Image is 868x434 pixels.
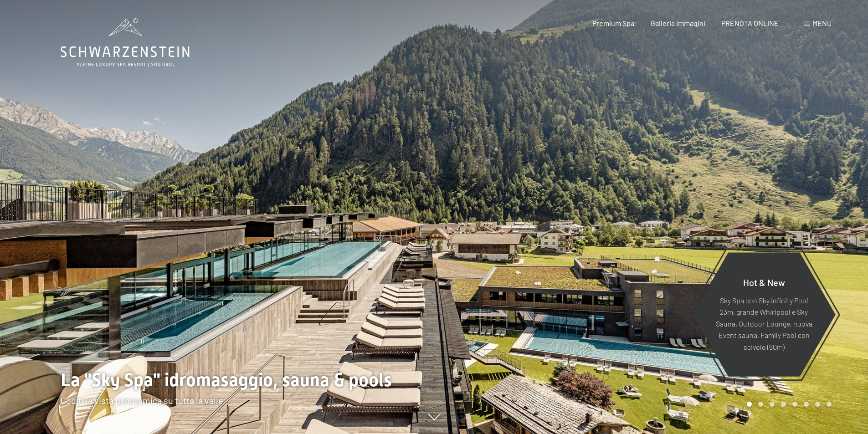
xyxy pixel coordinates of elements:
div: Carousel Page 2 [758,402,763,407]
div: Carousel Page 7 [815,402,820,407]
span: Hot & New [743,276,785,287]
div: Carousel Page 1 (Current Slide) [747,402,752,407]
div: Carousel Page 3 [770,402,775,407]
div: Carousel Page 4 [781,402,786,407]
a: Galleria immagini [651,19,705,27]
a: PRENOTA ONLINE [721,19,779,27]
div: Carousel Page 8 [827,402,832,407]
span: Menu [812,19,832,27]
p: Sky Spa con Sky infinity Pool 23m, grande Whirlpool e Sky Sauna, Outdoor Lounge, nuova Event saun... [714,294,813,352]
div: Carousel Page 5 [792,402,797,407]
a: Hot & New Sky Spa con Sky infinity Pool 23m, grande Whirlpool e Sky Sauna, Outdoor Lounge, nuova ... [692,252,836,377]
div: Carousel Page 6 [804,402,809,407]
a: Premium Spa [592,19,634,27]
div: Carousel Pagination [744,402,832,407]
